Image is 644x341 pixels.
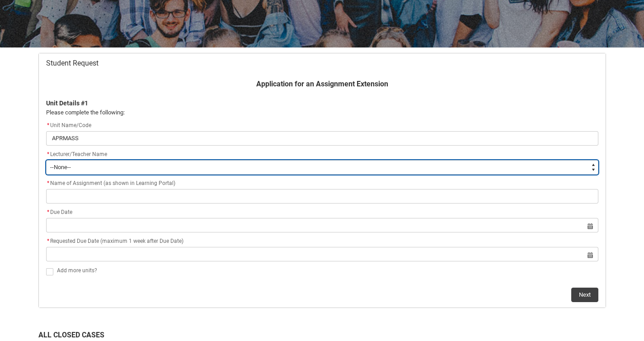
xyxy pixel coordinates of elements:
[47,151,49,157] abbr: required
[571,288,598,302] button: Next
[46,122,91,128] span: Unit Name/Code
[46,180,175,186] span: Name of Assignment (as shown in Learning Portal)
[47,209,49,215] abbr: required
[46,108,598,117] p: Please complete the following:
[256,80,388,88] b: Application for an Assignment Extension
[57,267,97,274] span: Add more units?
[46,209,72,215] span: Due Date
[46,99,88,107] b: Unit Details #1
[47,238,49,244] abbr: required
[47,122,49,128] abbr: required
[46,59,99,68] span: Student Request
[38,53,606,308] article: Redu_Student_Request flow
[46,238,183,244] span: Requested Due Date (maximum 1 week after Due Date)
[47,180,49,186] abbr: required
[50,151,107,157] span: Lecturer/Teacher Name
